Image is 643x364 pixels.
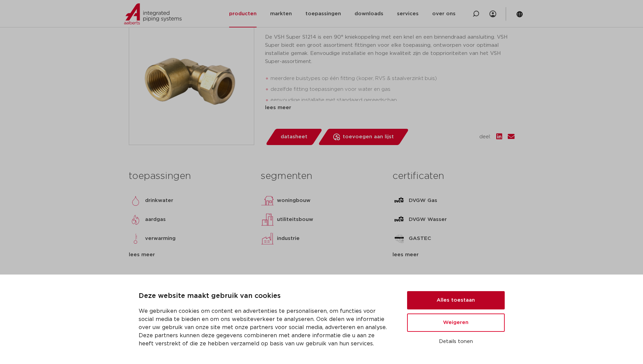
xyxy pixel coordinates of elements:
[265,104,515,112] div: lees meer
[270,73,515,84] li: meerdere buistypes op één fitting (koper, RVS & staalverzinkt buis)
[139,307,391,348] p: We gebruiken cookies om content en advertenties te personaliseren, om functies voor social media ...
[270,84,515,95] li: dezelfde fitting toepassingen voor water en gas
[343,132,394,142] span: toevoegen aan lijst
[277,197,310,205] p: woningbouw
[261,194,274,207] img: woningbouw
[393,232,406,245] img: GASTEC
[265,33,515,66] p: De VSH Super S1214 is een 90° kniekoppeling met een knel en een binnendraad aansluiting. VSH Supe...
[479,133,491,141] span: deel:
[277,216,313,224] p: utiliteitsbouw
[407,291,505,309] button: Alles toestaan
[393,251,514,259] div: lees meer
[270,95,515,106] li: eenvoudige installatie met standaard gereedschap
[265,129,323,145] a: datasheet
[145,216,166,224] p: aardgas
[409,235,431,243] p: GASTEC
[407,336,505,347] button: Details tonen
[281,132,307,142] span: datasheet
[129,213,142,226] img: aardgas
[139,291,391,302] p: Deze website maakt gebruik van cookies
[145,197,173,205] p: drinkwater
[277,235,300,243] p: industrie
[393,194,406,207] img: DVGW Gas
[261,169,382,183] h3: segmenten
[407,314,505,332] button: Weigeren
[261,232,274,245] img: industrie
[409,216,447,224] p: DVGW Wasser
[409,197,437,205] p: DVGW Gas
[129,232,142,245] img: verwarming
[145,235,176,243] p: verwarming
[261,213,274,226] img: utiliteitsbouw
[129,20,254,145] img: Product Image for VSH Super kniekoppeling 90° (knel x binnendraad)
[129,251,250,259] div: lees meer
[393,213,406,226] img: DVGW Wasser
[393,169,514,183] h3: certificaten
[129,169,250,183] h3: toepassingen
[129,194,142,207] img: drinkwater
